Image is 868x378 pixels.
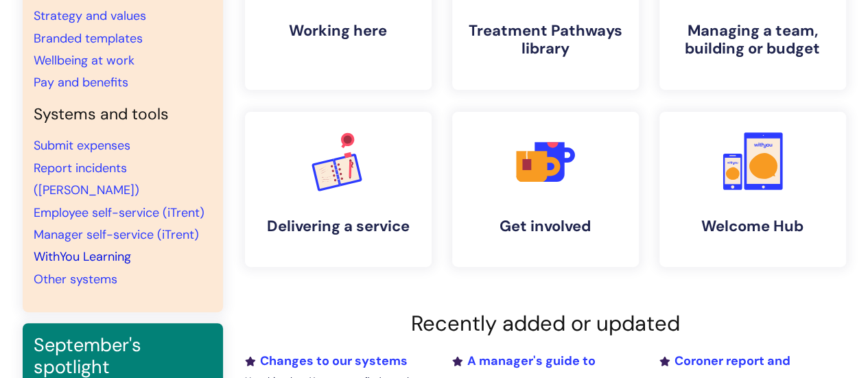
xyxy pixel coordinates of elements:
a: WithYou Learning [34,248,131,265]
a: Strategy and values [34,8,146,24]
a: Get involved [452,112,639,267]
a: Other systems [34,271,117,287]
a: Branded templates [34,30,143,47]
a: Delivering a service [245,112,432,267]
h4: Welcome Hub [670,217,835,235]
a: Pay and benefits [34,74,128,91]
h4: Working here [256,22,421,40]
h2: Recently added or updated [245,311,846,336]
h4: Systems and tools [34,105,212,124]
h4: Managing a team, building or budget [670,22,835,58]
a: Wellbeing at work [34,52,134,69]
a: Welcome Hub [659,112,846,267]
a: Employee self-service (iTrent) [34,204,204,221]
a: Changes to our systems [245,353,408,369]
a: Submit expenses [34,137,130,154]
a: Report incidents ([PERSON_NAME]) [34,160,139,198]
h4: Get involved [463,217,628,235]
h4: Treatment Pathways library [463,22,628,58]
a: Manager self-service (iTrent) [34,226,199,243]
h4: Delivering a service [256,217,421,235]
